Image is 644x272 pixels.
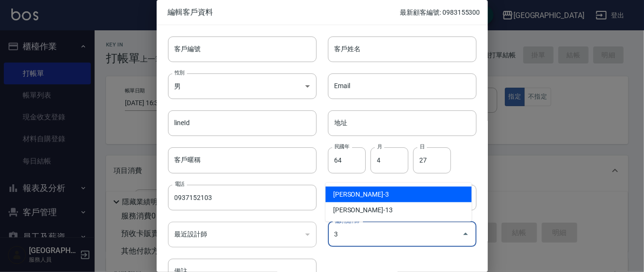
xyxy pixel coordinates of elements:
[335,218,359,225] label: 偏好設計師
[335,143,349,150] label: 民國年
[400,8,480,18] p: 最新顧客編號: 0983155300
[326,187,472,202] li: [PERSON_NAME]-3
[458,227,473,242] button: Close
[175,181,185,188] label: 電話
[377,143,382,150] label: 月
[175,69,185,76] label: 性別
[420,143,424,150] label: 日
[168,8,400,17] span: 編輯客戶資料
[326,202,472,218] li: [PERSON_NAME]-13
[168,73,317,99] div: 男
